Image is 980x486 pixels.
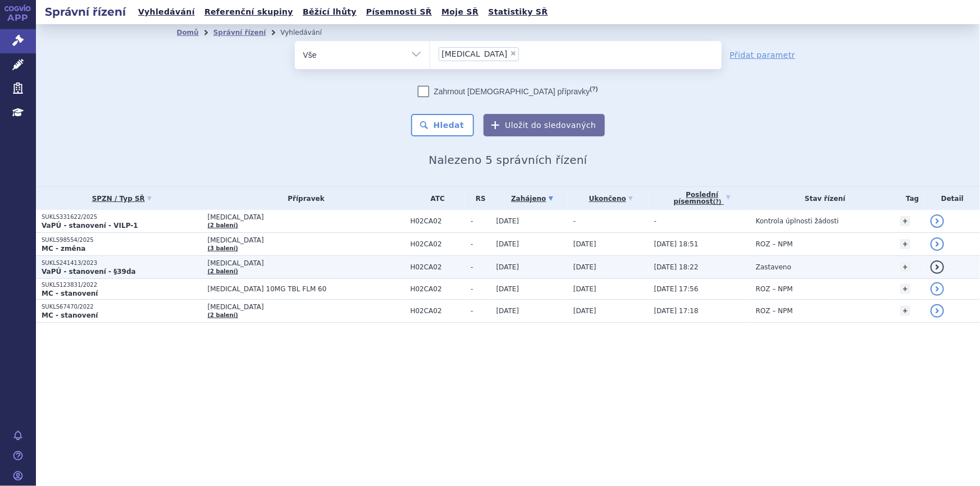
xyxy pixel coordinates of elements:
p: SUKLS67470/2022 [42,303,202,311]
a: Přidat parametr [730,49,796,61]
strong: VaPÚ - stanovení - VILP-1 [42,222,138,230]
span: ROZ – NPM [756,285,793,293]
a: Poslednípísemnost(?) [654,187,750,210]
abbr: (?) [590,85,598,93]
span: - [573,217,576,225]
span: [DATE] [573,307,596,315]
span: - [471,217,490,225]
span: Nalezeno 5 správních řízení [429,153,587,167]
th: ATC [405,187,466,210]
abbr: (?) [713,199,722,205]
span: H02CA02 [411,263,466,271]
a: (2 balení) [208,268,238,274]
span: [DATE] 17:56 [654,285,699,293]
span: [DATE] [496,285,519,293]
label: Zahrnout [DEMOGRAPHIC_DATA] přípravky [418,86,598,97]
th: Stav řízení [750,187,895,210]
button: Hledat [411,114,475,136]
span: Kontrola úplnosti žádosti [756,217,839,225]
span: [DATE] 17:18 [654,307,699,315]
a: detail [931,260,944,274]
a: (2 balení) [208,222,238,228]
th: Detail [925,187,980,210]
span: [MEDICAL_DATA] 10MG TBL FLM 60 [208,285,405,293]
a: SPZN / Typ SŘ [42,191,202,207]
p: SUKLS331622/2025 [42,213,202,221]
a: Běžící lhůty [299,4,360,20]
a: detail [931,282,944,296]
a: Domů [177,29,199,36]
span: [MEDICAL_DATA] [208,236,405,244]
span: [DATE] [496,263,519,271]
a: + [900,284,910,294]
span: Zastaveno [756,263,791,271]
span: ROZ – NPM [756,307,793,315]
span: ROZ – NPM [756,240,793,248]
a: (2 balení) [208,312,238,318]
span: [DATE] [573,263,596,271]
span: H02CA02 [411,240,466,248]
h2: Správní řízení [36,4,135,20]
th: Přípravek [202,187,405,210]
span: [DATE] [496,217,519,225]
p: SUKLS123831/2022 [42,281,202,289]
strong: MC - stanovení [42,311,98,319]
p: SUKLS98554/2025 [42,236,202,244]
a: Ukončeno [573,191,649,207]
a: detail [931,214,944,228]
a: Moje SŘ [438,4,482,20]
span: [DATE] 18:51 [654,240,699,248]
span: - [471,263,490,271]
a: detail [931,237,944,251]
a: + [900,239,910,249]
span: H02CA02 [411,285,466,293]
strong: MC - stanovení [42,290,98,297]
th: Tag [895,187,925,210]
a: Referenční skupiny [201,4,297,20]
th: RS [465,187,490,210]
a: Písemnosti SŘ [363,4,435,20]
span: [MEDICAL_DATA] [208,303,405,311]
span: H02CA02 [411,307,466,315]
a: Zahájeno [496,191,568,207]
strong: VaPÚ - stanovení - §39da [42,268,136,276]
a: + [900,216,910,226]
span: - [471,285,490,293]
a: detail [931,304,944,318]
a: Statistiky SŘ [485,4,551,20]
strong: MC - změna [42,245,85,253]
span: × [510,50,517,57]
span: [MEDICAL_DATA] [442,50,508,58]
p: SUKLS241413/2023 [42,259,202,267]
span: - [471,307,490,315]
span: - [654,217,657,225]
span: [DATE] [573,285,596,293]
span: H02CA02 [411,217,466,225]
input: [MEDICAL_DATA] [522,47,528,61]
span: - [471,240,490,248]
span: [DATE] [573,240,596,248]
span: [DATE] [496,307,519,315]
a: + [900,306,910,316]
li: Vyhledávání [280,24,336,41]
a: Vyhledávání [135,4,198,20]
span: [DATE] [496,240,519,248]
a: (3 balení) [208,245,238,251]
span: [DATE] 18:22 [654,263,699,271]
span: [MEDICAL_DATA] [208,259,405,267]
span: [MEDICAL_DATA] [208,213,405,221]
button: Uložit do sledovaných [484,114,605,136]
a: Správní řízení [213,29,266,36]
a: + [900,262,910,272]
